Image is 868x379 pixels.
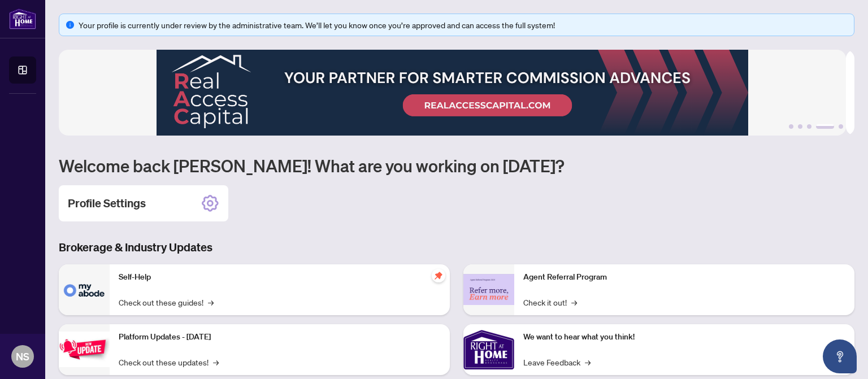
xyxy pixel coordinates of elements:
[213,356,219,368] span: →
[789,124,793,129] button: 1
[16,348,29,364] span: NS
[79,19,847,31] div: Your profile is currently under review by the administrative team. We’ll let you know once you’re...
[571,296,577,308] span: →
[59,50,846,136] img: Slide 3
[816,124,834,129] button: 4
[839,124,843,129] button: 5
[59,264,110,315] img: Self-Help
[68,195,146,211] h2: Profile Settings
[463,324,514,375] img: We want to hear what you think!
[208,296,214,308] span: →
[432,269,445,282] span: pushpin
[9,8,36,29] img: logo
[59,332,110,367] img: Platform Updates - July 21, 2025
[59,155,854,176] h1: Welcome back [PERSON_NAME]! What are you working on [DATE]?
[523,271,845,284] p: Agent Referral Program
[523,296,577,308] a: Check it out!→
[463,274,514,305] img: Agent Referral Program
[119,356,219,368] a: Check out these updates!→
[798,124,802,129] button: 2
[807,124,811,129] button: 3
[66,21,74,29] span: info-circle
[523,331,845,343] p: We want to hear what you think!
[59,239,854,255] h3: Brokerage & Industry Updates
[119,296,214,308] a: Check out these guides!→
[119,331,441,343] p: Platform Updates - [DATE]
[823,339,857,373] button: Open asap
[119,271,441,284] p: Self-Help
[585,356,591,368] span: →
[523,356,591,368] a: Leave Feedback→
